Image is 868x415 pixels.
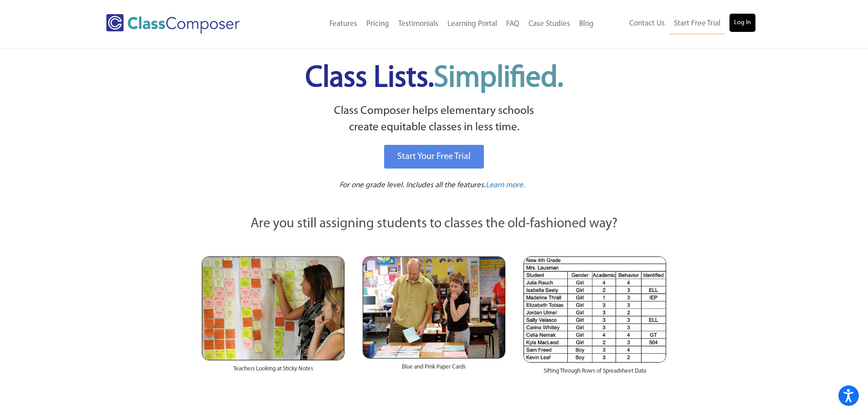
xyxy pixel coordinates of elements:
a: Features [325,14,362,34]
div: Sifting Through Rows of Spreadsheet Data [524,363,666,384]
nav: Header Menu [277,14,598,34]
span: Class Lists. [305,64,563,93]
div: Blue and Pink Paper Cards [363,359,505,380]
a: Testimonials [394,14,443,34]
img: Teachers Looking at Sticky Notes [202,256,344,360]
a: FAQ [502,14,524,34]
div: Teachers Looking at Sticky Notes [202,360,344,382]
img: Class Composer [106,14,240,34]
img: Blue and Pink Paper Cards [363,256,505,358]
a: Case Studies [524,14,575,34]
nav: Header Menu [598,14,755,34]
img: Spreadsheets [524,256,666,363]
a: Start Free Trial [669,14,725,34]
a: Start Your Free Trial [384,145,484,169]
a: Learning Portal [443,14,502,34]
span: Simplified. [434,64,563,93]
span: Learn more. [486,181,525,189]
span: Start Your Free Trial [397,152,471,161]
a: Log In [729,14,755,32]
a: Learn more. [486,180,525,191]
span: For one grade level. Includes all the features. [339,181,486,189]
p: Class Composer helps elementary schools create equitable classes in less time. [200,103,668,136]
a: Contact Us [625,14,669,34]
a: Blog [575,14,598,34]
a: Pricing [362,14,394,34]
p: Are you still assigning students to classes the old-fashioned way? [202,214,667,234]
